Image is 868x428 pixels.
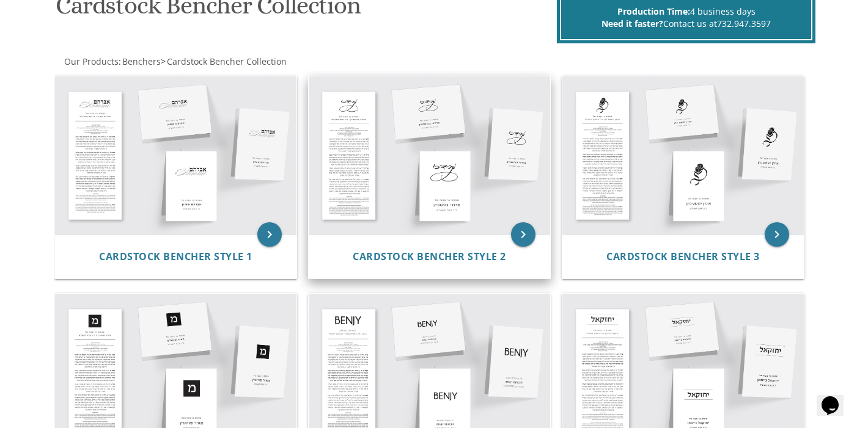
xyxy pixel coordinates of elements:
[606,251,760,263] a: Cardstock Bencher Style 3
[765,222,789,247] a: keyboard_arrow_right
[121,56,161,67] a: Benchers
[601,18,663,29] span: Need it faster?
[617,5,690,17] span: Production Time:
[562,76,804,235] img: Cardstock Bencher Style 3
[166,56,287,67] a: Cardstock Bencher Collection
[122,56,161,67] span: Benchers
[511,222,535,247] a: keyboard_arrow_right
[99,250,252,263] span: Cardstock Bencher Style 1
[55,76,296,235] img: Cardstock Bencher Style 1
[353,250,506,263] span: Cardstock Bencher Style 2
[353,251,506,263] a: Cardstock Bencher Style 2
[167,56,287,67] span: Cardstock Bencher Collection
[717,18,771,29] a: 732.947.3597
[606,250,760,263] span: Cardstock Bencher Style 3
[99,251,252,263] a: Cardstock Bencher Style 1
[817,379,856,416] iframe: chat widget
[309,76,550,235] img: Cardstock Bencher Style 2
[63,56,119,67] a: Our Products
[54,56,435,68] div: :
[257,222,282,247] a: keyboard_arrow_right
[161,56,287,67] span: >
